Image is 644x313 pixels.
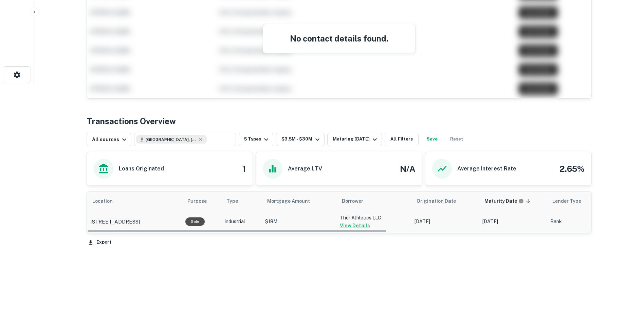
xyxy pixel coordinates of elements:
[547,192,608,211] th: Lender Type
[226,197,247,205] span: Type
[187,197,216,205] span: Purpose
[417,197,465,205] span: Origination Date
[484,197,524,205] div: Maturity dates displayed may be estimated. Please contact the lender for the most accurate maturi...
[87,237,113,248] button: Export
[421,133,443,146] button: Save your search to get updates of matches that match your search criteria.
[342,197,363,205] span: Borrower
[87,115,176,127] h4: Transactions Overview
[336,192,411,211] th: Borrower
[87,192,182,211] th: Location
[340,221,370,230] button: View Details
[87,133,131,146] button: All sources
[92,197,122,205] span: Location
[221,192,262,211] th: Type
[400,163,415,175] h4: N/A
[484,197,517,205] h6: Maturity Date
[265,218,333,225] p: $18M
[385,133,419,146] button: All Filters
[276,133,325,146] button: $3.5M - $30M
[239,133,273,146] button: 5 Types
[146,136,197,143] span: [GEOGRAPHIC_DATA], [GEOGRAPHIC_DATA], [GEOGRAPHIC_DATA]
[415,218,476,225] p: [DATE]
[333,135,379,144] div: Maturing [DATE]
[482,218,544,225] p: [DATE]
[550,218,605,225] p: Bank
[90,218,140,226] p: [STREET_ADDRESS]
[262,192,336,211] th: Mortgage Amount
[484,197,533,205] span: Maturity dates displayed may be estimated. Please contact the lender for the most accurate maturi...
[242,163,246,175] h4: 1
[92,135,128,144] div: All sources
[119,165,164,173] h6: Loans Originated
[288,165,322,173] h6: Average LTV
[610,259,644,291] iframe: Chat Widget
[552,197,581,205] span: Lender Type
[479,192,547,211] th: Maturity dates displayed may be estimated. Please contact the lender for the most accurate maturi...
[267,197,319,205] span: Mortgage Amount
[327,133,382,146] button: Maturing [DATE]
[90,218,179,226] a: [STREET_ADDRESS]
[87,192,591,233] div: scrollable content
[411,192,479,211] th: Origination Date
[224,218,258,225] p: Industrial
[457,165,516,173] h6: Average Interest Rate
[446,133,467,146] button: Reset
[185,217,205,226] div: Sale
[182,192,221,211] th: Purpose
[340,214,408,221] p: Thor Athletics LLC
[271,32,407,45] h4: No contact details found.
[559,163,585,175] h4: 2.65%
